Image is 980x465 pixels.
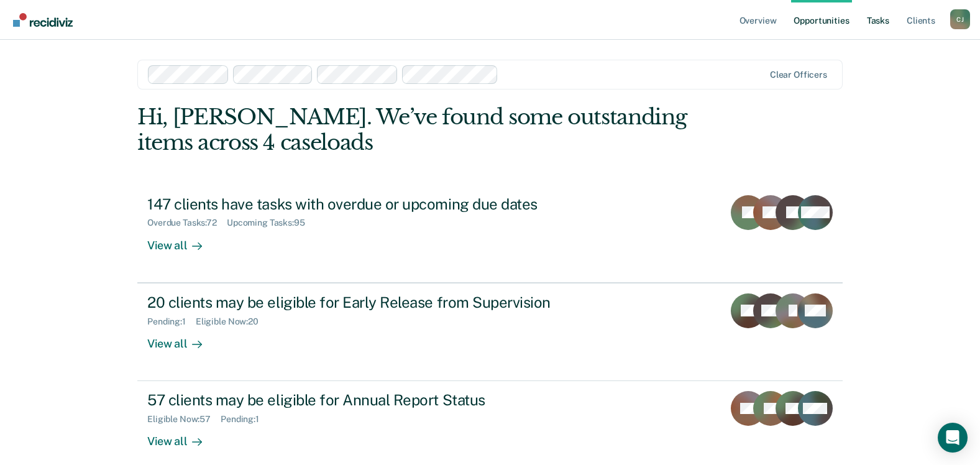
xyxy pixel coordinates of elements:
div: View all [147,425,217,449]
div: Open Intercom Messenger [938,423,968,453]
div: Upcoming Tasks : 95 [227,218,315,228]
img: Recidiviz [13,13,73,27]
div: View all [147,228,217,252]
div: C J [950,9,970,29]
div: Eligible Now : 20 [196,316,268,327]
div: Pending : 1 [147,316,196,327]
a: 20 clients may be eligible for Early Release from SupervisionPending:1Eligible Now:20View all [137,283,843,381]
div: Eligible Now : 57 [147,414,221,425]
div: Pending : 1 [221,414,269,425]
div: Overdue Tasks : 72 [147,218,227,228]
div: 20 clients may be eligible for Early Release from Supervision [147,293,584,311]
a: 147 clients have tasks with overdue or upcoming due datesOverdue Tasks:72Upcoming Tasks:95View all [137,185,843,283]
div: 57 clients may be eligible for Annual Report Status [147,391,584,409]
div: Hi, [PERSON_NAME]. We’ve found some outstanding items across 4 caseloads [137,104,702,155]
button: Profile dropdown button [950,9,970,29]
div: 147 clients have tasks with overdue or upcoming due dates [147,195,584,213]
div: Clear officers [770,70,827,80]
div: View all [147,326,217,351]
